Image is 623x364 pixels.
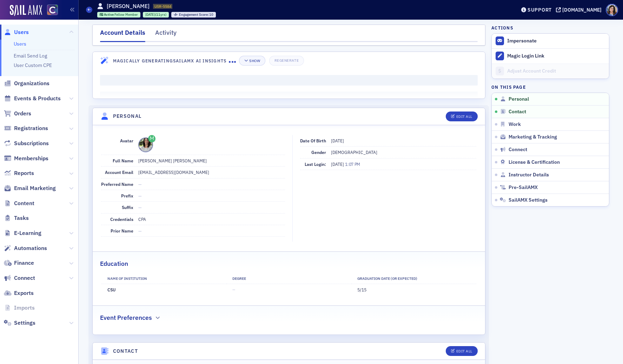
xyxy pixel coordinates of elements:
[491,84,609,90] h4: On this page
[113,113,142,120] h4: Personal
[121,193,133,198] span: Prefix
[491,25,513,31] h4: Actions
[14,244,47,252] span: Automations
[138,181,142,187] span: —
[14,184,56,192] span: Email Marketing
[14,62,52,68] a: User Custom CPE
[4,169,34,177] a: Reports
[154,4,171,9] span: USR-5584
[509,121,521,128] span: Work
[507,53,605,59] div: Magic Login Link
[509,184,538,191] span: Pre-SailAMX
[4,319,35,327] a: Settings
[4,184,56,192] a: Email Marketing
[138,214,285,225] dd: CPA
[509,159,560,166] span: License & Certification
[107,2,150,10] h1: [PERSON_NAME]
[113,58,229,64] h4: Magically Generating SailAMX AI Insights
[14,140,49,147] span: Subscriptions
[104,12,114,17] span: Active
[4,28,29,36] a: Users
[4,214,29,222] a: Tasks
[101,284,226,296] td: CSU
[556,7,604,12] button: [DOMAIN_NAME]
[14,95,61,102] span: Events & Products
[509,96,529,102] span: Personal
[138,193,142,198] span: —
[4,124,48,132] a: Registrations
[171,12,216,18] div: Engagement Score: 10
[4,244,47,252] a: Automations
[528,7,552,13] div: Support
[138,228,142,234] span: —
[331,147,476,158] dd: [DEMOGRAPHIC_DATA]
[110,216,133,222] span: Credentials
[226,274,351,284] th: Degree
[113,158,133,163] span: Full Name
[4,80,49,87] a: Organizations
[456,349,472,353] div: Edit All
[10,5,42,16] img: SailAMX
[606,4,618,16] span: Profile
[507,38,537,44] button: Impersonate
[4,155,48,162] a: Memberships
[4,304,35,312] a: Imports
[331,138,344,143] span: [DATE]
[4,200,34,207] a: Content
[100,28,145,42] div: Account Details
[331,161,345,167] span: [DATE]
[100,313,152,322] h2: Event Preferences
[345,161,360,167] span: 1:07 PM
[138,167,285,178] dd: [EMAIL_ADDRESS][DOMAIN_NAME]
[509,172,549,178] span: Instructor Details
[14,28,29,36] span: Users
[4,95,61,102] a: Events & Products
[14,124,48,132] span: Registrations
[14,110,31,117] span: Orders
[155,28,177,41] div: Activity
[300,138,326,143] span: Date of Birth
[14,200,34,207] span: Content
[14,155,48,162] span: Memberships
[101,274,226,284] th: Name of Institution
[42,5,58,16] a: View Homepage
[14,53,47,59] a: Email Send Log
[122,204,133,210] span: Suffix
[113,348,138,355] h4: Contact
[100,259,128,268] h2: Education
[111,228,133,234] span: Prior Name
[14,80,49,87] span: Organizations
[269,56,304,66] button: Regenerate
[351,274,476,284] th: Graduation Date (Or Expected)
[14,274,35,282] span: Connect
[14,289,34,297] span: Exports
[114,12,138,17] span: Fellow Member
[105,169,133,175] span: Account Email
[305,161,326,167] span: Last Login:
[100,12,138,17] a: Active Fellow Member
[14,319,35,327] span: Settings
[4,229,41,237] a: E-Learning
[138,204,142,210] span: —
[446,346,477,356] button: Edit All
[14,41,26,47] a: Users
[509,134,557,140] span: Marketing & Tracking
[509,197,548,203] span: SailAMX Settings
[4,259,34,267] a: Finance
[14,169,34,177] span: Reports
[492,63,609,79] a: Adjust Account Credit
[562,7,602,13] div: [DOMAIN_NAME]
[4,289,34,297] a: Exports
[4,274,35,282] a: Connect
[232,287,235,292] span: —
[509,147,527,153] span: Connect
[47,5,58,15] img: SailAMX
[145,12,155,17] span: [DATE]
[14,304,35,312] span: Imports
[4,110,31,117] a: Orders
[492,48,609,63] button: Magic Login Link
[143,12,169,18] div: 2014-09-15 00:00:00
[507,68,605,74] div: Adjust Account Credit
[179,12,210,17] span: Engagement Score :
[239,56,265,66] button: Show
